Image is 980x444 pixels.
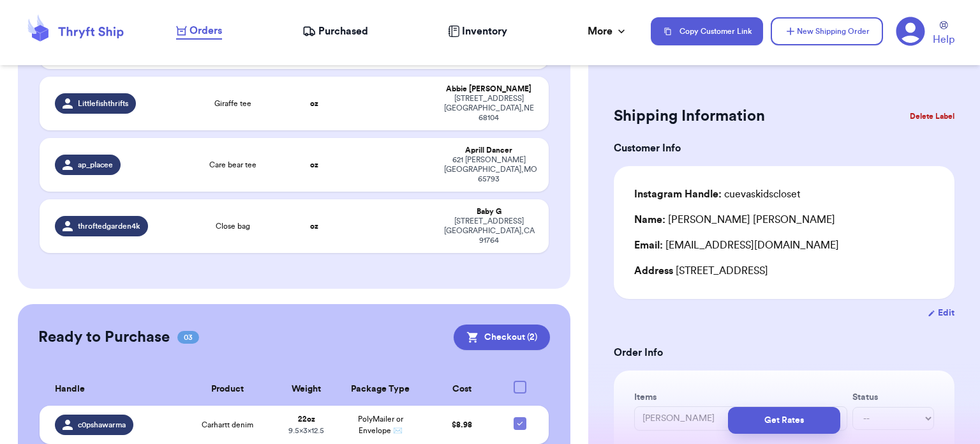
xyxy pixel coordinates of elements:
[634,189,722,199] span: Instagram Handle:
[614,345,954,360] h3: Order Info
[310,222,318,230] strong: oz
[614,141,954,156] h3: Customer Info
[298,415,315,423] strong: 22 oz
[55,383,85,396] span: Handle
[634,391,847,404] label: Items
[277,373,336,406] th: Weight
[444,84,533,94] div: Abbie [PERSON_NAME]
[310,161,318,169] strong: oz
[444,207,533,217] div: Baby G
[905,102,960,130] button: Delete Label
[302,24,368,39] a: Purchased
[318,24,368,39] span: Purchased
[771,17,883,45] button: New Shipping Order
[78,98,128,109] span: Littlefishthrifts
[634,238,934,253] div: [EMAIL_ADDRESS][DOMAIN_NAME]
[634,212,835,227] div: [PERSON_NAME] [PERSON_NAME]
[444,146,533,155] div: Aprill Dancer
[452,421,472,429] span: $ 8.98
[310,100,318,107] strong: oz
[444,155,533,184] div: 621 [PERSON_NAME] [GEOGRAPHIC_DATA] , MO 65793
[209,160,256,170] span: Care bear tee
[78,420,126,430] span: c0pshawarma
[462,24,507,39] span: Inventory
[454,325,550,350] button: Checkout (2)
[336,373,426,406] th: Package Type
[178,373,277,406] th: Product
[189,23,222,38] span: Orders
[728,407,840,434] button: Get Rates
[651,17,763,45] button: Copy Customer Link
[288,427,324,434] span: 9.5 x 3 x 12.5
[852,391,934,404] label: Status
[38,327,170,348] h2: Ready to Purchase
[634,187,801,202] div: cuevaskidscloset
[425,373,499,406] th: Cost
[176,23,222,40] a: Orders
[634,266,673,276] span: Address
[444,94,533,123] div: [STREET_ADDRESS] [GEOGRAPHIC_DATA] , NE 68104
[933,32,954,47] span: Help
[634,263,934,279] div: [STREET_ADDRESS]
[202,420,253,430] span: Carhartt denim
[614,106,765,126] h2: Shipping Information
[177,331,199,344] span: 03
[588,24,628,39] div: More
[448,24,507,39] a: Inventory
[78,221,140,231] span: throftedgarden4k
[78,160,113,170] span: ap_placee
[216,221,250,231] span: Close bag
[358,415,403,434] span: PolyMailer or Envelope ✉️
[444,217,533,245] div: [STREET_ADDRESS] [GEOGRAPHIC_DATA] , CA 91764
[634,240,663,250] span: Email:
[928,307,954,319] button: Edit
[933,21,954,47] a: Help
[214,98,251,109] span: Giraffe tee
[634,215,665,225] span: Name:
